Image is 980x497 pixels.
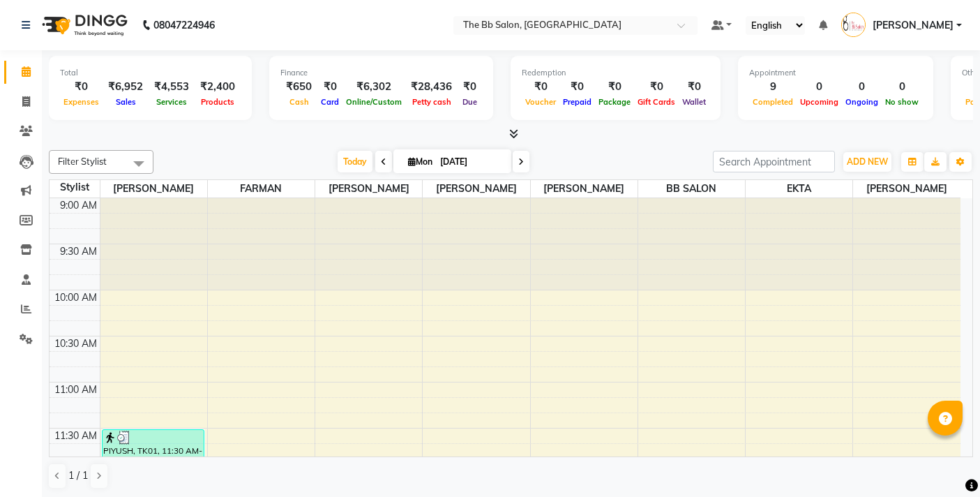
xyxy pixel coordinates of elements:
span: Petty cash [409,97,455,107]
div: Total [60,67,241,79]
div: 11:30 AM [52,429,100,443]
input: 2025-09-01 [436,151,506,172]
span: Card [317,97,342,107]
div: ₹0 [559,79,595,95]
div: ₹0 [60,79,103,95]
span: Gift Cards [634,97,679,107]
div: 10:30 AM [52,336,100,351]
div: ₹0 [634,79,679,95]
div: PIYUSH, TK01, 11:30 AM-12:00 PM, HAIRCUT [DEMOGRAPHIC_DATA] [103,430,204,474]
div: Appointment [749,67,922,79]
span: Mon [405,156,436,167]
span: Completed [749,97,797,107]
div: ₹6,302 [342,79,405,95]
iframe: chat widget [921,441,966,483]
span: No show [882,97,922,107]
div: 9:00 AM [57,198,100,213]
div: ₹28,436 [405,79,458,95]
span: Filter Stylist [58,156,107,167]
div: Finance [280,67,482,79]
div: Redemption [522,67,709,79]
span: Today [338,151,372,172]
img: logo [36,6,131,45]
span: Ongoing [842,97,882,107]
div: ₹0 [458,79,482,95]
span: Online/Custom [342,97,405,107]
span: [PERSON_NAME] [873,18,953,33]
span: Sales [112,97,140,107]
div: 11:00 AM [52,383,100,397]
span: Due [459,97,481,107]
span: [PERSON_NAME] [423,180,529,198]
div: ₹0 [679,79,709,95]
button: ADD NEW [843,152,891,172]
span: ADD NEW [847,156,888,167]
div: ₹4,553 [149,79,195,95]
div: 0 [882,79,922,95]
span: BB SALON [638,180,745,198]
img: Ujjwal Bisht [841,13,866,37]
div: ₹0 [317,79,342,95]
b: 08047224946 [153,6,215,45]
span: Upcoming [797,97,842,107]
div: 9 [749,79,797,95]
span: Expenses [60,97,103,107]
span: Cash [286,97,312,107]
span: FARMAN [208,180,315,198]
span: Products [197,97,238,107]
input: Search Appointment [713,151,835,172]
span: EKTA [746,180,852,198]
span: Prepaid [559,97,595,107]
div: ₹0 [595,79,634,95]
span: [PERSON_NAME] [315,180,422,198]
div: 0 [842,79,882,95]
span: Wallet [679,97,709,107]
div: ₹2,400 [195,79,241,95]
div: 0 [797,79,842,95]
div: Stylist [50,180,100,195]
div: ₹6,952 [103,79,149,95]
div: ₹0 [522,79,559,95]
span: [PERSON_NAME] [531,180,638,198]
span: [PERSON_NAME] [853,180,960,198]
span: Services [153,97,190,107]
span: [PERSON_NAME] [100,180,207,198]
div: ₹650 [280,79,317,95]
span: Package [595,97,634,107]
span: 1 / 1 [68,468,88,483]
div: 10:00 AM [52,290,100,305]
span: Voucher [522,97,559,107]
div: 9:30 AM [57,244,100,259]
